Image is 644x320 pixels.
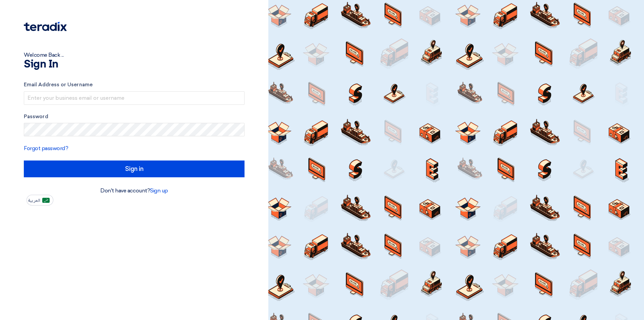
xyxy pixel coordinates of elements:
label: Password [24,113,245,121]
img: Teradix logo [24,22,67,31]
button: العربية [26,195,53,205]
input: Enter your business email or username [24,91,245,105]
a: Forgot password? [24,145,68,151]
div: Welcome Back ... [24,51,245,59]
label: Email Address or Username [24,81,245,89]
a: Sign up [150,187,168,194]
input: Sign in [24,161,245,177]
img: ar-AR.png [42,198,50,203]
div: Don't have account? [24,187,245,195]
h1: Sign In [24,59,245,70]
span: العربية [28,198,40,203]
